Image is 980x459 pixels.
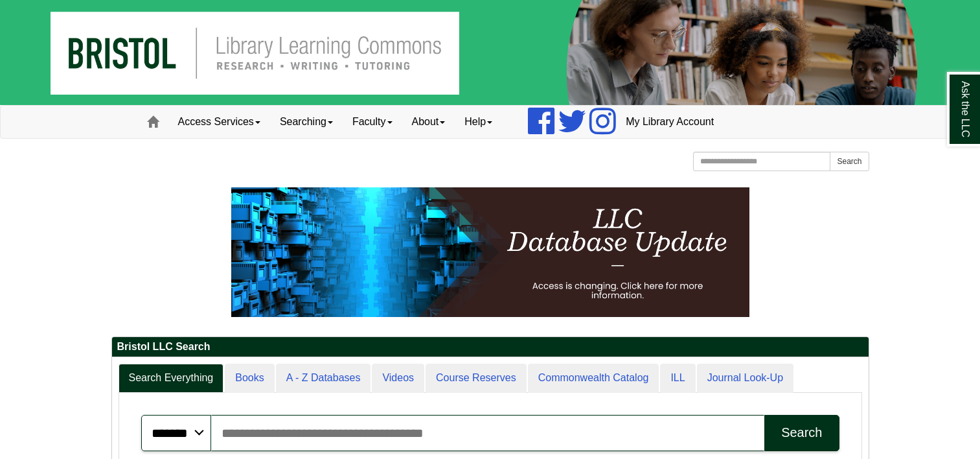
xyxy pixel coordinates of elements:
[697,364,793,393] a: Journal Look-Up
[270,106,343,138] a: Searching
[372,364,424,393] a: Videos
[112,337,869,357] h2: Bristol LLC Search
[455,106,502,138] a: Help
[402,106,455,138] a: About
[225,364,274,393] a: Books
[616,106,724,138] a: My Library Account
[426,364,527,393] a: Course Reserves
[343,106,402,138] a: Faculty
[119,364,224,393] a: Search Everything
[830,152,869,171] button: Search
[231,187,749,317] img: HTML tutorial
[781,425,822,440] div: Search
[528,364,659,393] a: Commonwealth Catalog
[764,415,839,451] button: Search
[276,364,371,393] a: A - Z Databases
[168,106,270,138] a: Access Services
[660,364,695,393] a: ILL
